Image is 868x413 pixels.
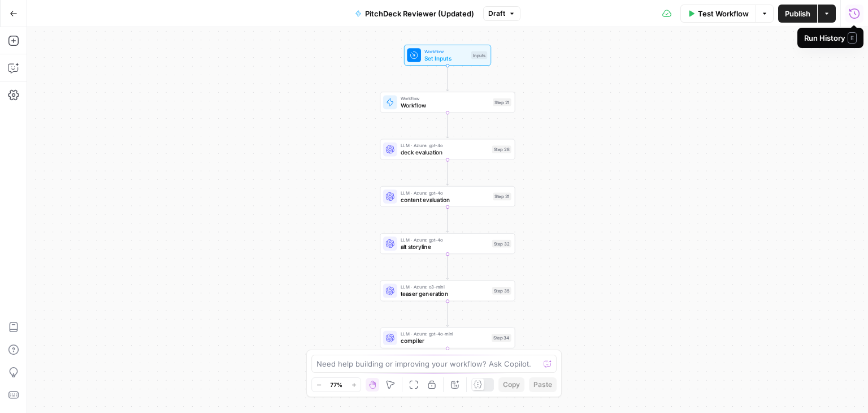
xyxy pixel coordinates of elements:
span: 77% [330,380,342,389]
span: LLM · Azure: gpt-4o [401,236,489,243]
span: E [848,32,857,44]
div: Inputs [471,51,488,59]
g: Edge from step_35 to step_34 [446,301,449,326]
div: LLM · Azure: gpt-4odeck evaluationStep 28 [380,139,515,160]
span: Workflow [401,95,489,102]
div: WorkflowSet InputsInputs [380,45,515,66]
span: LLM · Azure: o3-mini [401,283,489,290]
g: Edge from step_32 to step_35 [446,254,449,279]
span: content evaluation [401,195,489,204]
span: LLM · Azure: gpt-4o-mini [401,330,488,337]
g: Edge from step_21 to step_28 [446,113,449,138]
g: Edge from step_31 to step_32 [446,207,449,233]
div: Step 32 [492,240,511,248]
button: Test Workflow [680,5,756,23]
div: Step 21 [493,98,511,106]
div: Step 28 [492,145,511,153]
span: Set Inputs [424,54,467,62]
div: Run History [804,32,857,44]
button: Publish [778,5,817,23]
span: Publish [785,8,810,19]
span: Workflow [401,101,489,109]
div: LLM · Azure: o3-miniteaser generationStep 35 [380,280,515,301]
span: PitchDeck Reviewer (Updated) [365,8,474,19]
span: teaser generation [401,290,489,298]
span: alt storyline [401,242,489,251]
span: LLM · Azure: gpt-4o [401,189,489,196]
button: Draft [483,6,520,21]
span: compiler [401,337,488,345]
div: LLM · Azure: gpt-4oalt storylineStep 32 [380,233,515,254]
span: Draft [488,8,505,19]
div: LLM · Azure: gpt-4ocontent evaluationStep 31 [380,186,515,207]
span: Test Workflow [698,8,749,19]
div: Step 31 [493,192,511,200]
span: Paste [533,380,552,390]
div: LLM · Azure: gpt-4o-minicompilerStep 34 [380,328,515,349]
span: Workflow [424,48,467,54]
span: deck evaluation [401,148,489,157]
button: PitchDeck Reviewer (Updated) [348,5,481,23]
div: WorkflowWorkflowStep 21 [380,92,515,113]
button: Copy [498,377,524,392]
span: Copy [503,380,520,390]
g: Edge from step_28 to step_31 [446,160,449,185]
div: Step 34 [492,334,511,342]
span: LLM · Azure: gpt-4o [401,142,489,149]
g: Edge from start to step_21 [446,66,449,91]
button: Paste [529,377,557,392]
div: Step 35 [492,287,511,295]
